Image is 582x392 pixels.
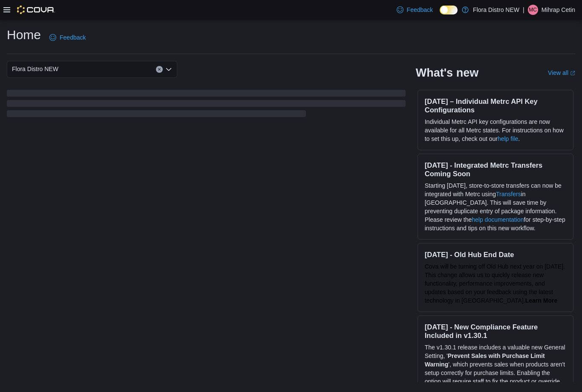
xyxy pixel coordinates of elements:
[425,117,566,143] p: Individual Metrc API key configurations are now available for all Metrc states. For instructions ...
[529,5,537,15] span: MC
[570,71,575,76] svg: External link
[425,97,566,114] h3: [DATE] – Individual Metrc API Key Configurations
[7,26,41,43] h1: Home
[523,5,524,15] p: |
[440,6,458,14] input: Dark Mode
[425,250,566,259] h3: [DATE] - Old Hub End Date
[440,14,440,15] span: Dark Mode
[425,263,565,304] span: Cova will be turning off Old Hub next year on [DATE]. This change allows us to quickly release ne...
[156,66,163,73] button: Clear input
[425,181,566,232] p: Starting [DATE], store-to-store transfers can now be integrated with Metrc using in [GEOGRAPHIC_D...
[548,69,575,76] a: View allExternal link
[46,29,89,46] a: Feedback
[407,6,433,14] span: Feedback
[542,5,575,15] p: Mihrap Cetin
[60,33,86,42] span: Feedback
[12,64,58,74] span: Flora Distro NEW
[525,297,557,304] a: Learn More
[473,5,519,15] p: Flora Distro NEW
[393,1,436,18] a: Feedback
[496,191,521,197] a: Transfers
[17,6,55,14] img: Cova
[498,135,518,142] a: help file
[425,323,566,340] h3: [DATE] - New Compliance Feature Included in v1.30.1
[7,92,406,119] span: Loading
[416,66,478,80] h2: What's new
[165,66,172,73] button: Open list of options
[528,5,538,15] div: Mihrap Cetin
[425,161,566,178] h3: [DATE] - Integrated Metrc Transfers Coming Soon
[472,216,524,223] a: help documentation
[425,352,545,368] strong: Prevent Sales with Purchase Limit Warning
